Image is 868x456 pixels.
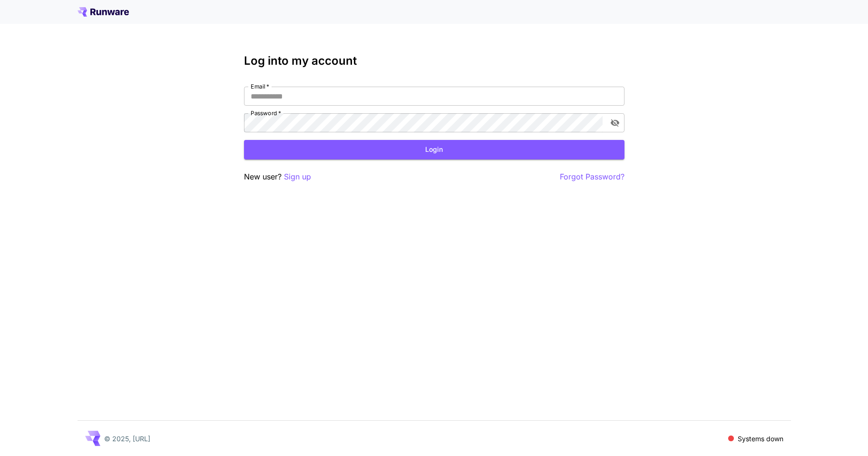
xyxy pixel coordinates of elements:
[244,54,624,68] h3: Log into my account
[606,114,624,131] button: toggle password visibility
[560,171,624,183] button: Forgot Password?
[244,171,311,183] p: New user?
[738,434,783,444] p: Systems down
[251,82,269,90] label: Email
[104,434,150,444] p: © 2025, [URL]
[284,171,311,183] button: Sign up
[244,140,624,159] button: Login
[251,109,281,117] label: Password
